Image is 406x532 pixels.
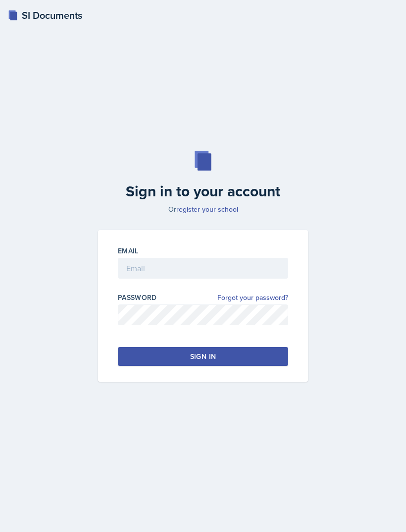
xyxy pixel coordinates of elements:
a: SI Documents [8,8,82,23]
a: Forgot your password? [217,293,288,303]
h2: Sign in to your account [92,182,314,200]
label: Email [118,246,139,256]
p: Or [92,204,314,214]
button: Sign in [118,347,288,366]
label: Password [118,293,157,302]
a: register your school [176,204,238,214]
input: Email [118,258,288,279]
div: Sign in [190,352,216,361]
